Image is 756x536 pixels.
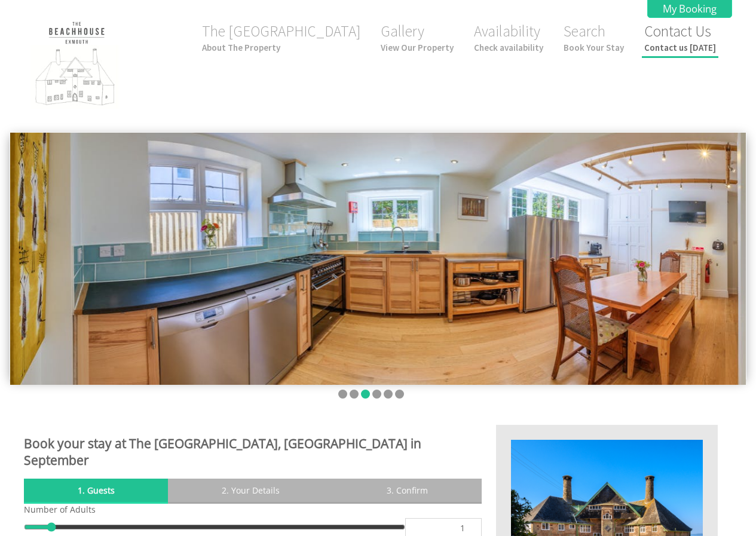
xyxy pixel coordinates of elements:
a: 1. Guests [24,479,168,502]
small: Book Your Stay [564,42,624,53]
img: The Beach House Exmouth [17,17,136,114]
h2: Book your stay at The [GEOGRAPHIC_DATA], [GEOGRAPHIC_DATA] in September [24,435,482,468]
a: 3. Confirm [333,479,482,502]
small: View Our Property [381,42,454,53]
a: GalleryView Our Property [381,22,454,53]
a: 2. Your Details [168,479,333,502]
small: Contact us [DATE] [644,42,716,53]
label: Number of Adults [24,504,482,515]
small: Check availability [474,42,543,53]
a: Contact UsContact us [DATE] [644,22,716,53]
small: About The Property [202,42,360,53]
a: SearchBook Your Stay [564,22,624,53]
a: The [GEOGRAPHIC_DATA]About The Property [202,22,360,53]
a: AvailabilityCheck availability [474,22,543,53]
